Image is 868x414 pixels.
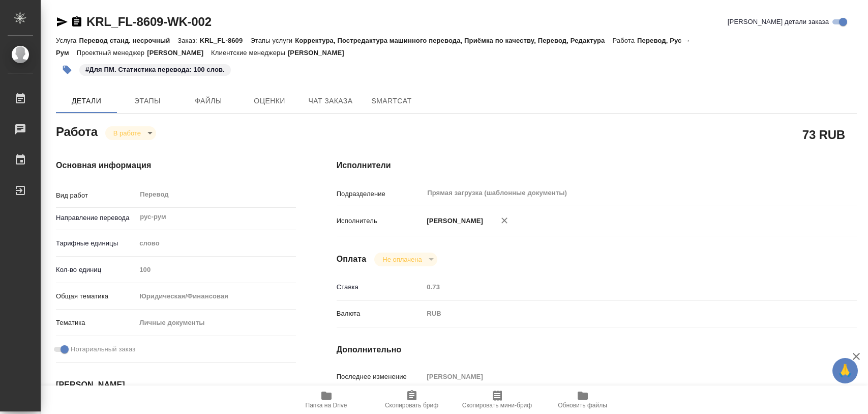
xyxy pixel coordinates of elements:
span: Чат заказа [306,95,355,107]
span: Файлы [184,95,233,107]
p: #Для ПМ. Статистика перевода: 100 слов. [85,65,225,75]
span: Этапы [123,95,172,107]
p: Корректура, Постредактура машинного перевода, Приёмка по качеству, Перевод, Редактура [295,37,612,44]
input: Пустое поле [423,280,813,294]
span: Для ПМ. Статистика перевода: 100 слов. [78,65,232,73]
button: Папка на Drive [284,385,369,414]
p: Исполнитель [337,216,424,226]
h4: Исполнители [337,159,857,172]
p: [PERSON_NAME] [423,216,483,226]
p: Заказ: [177,37,199,44]
button: Скопировать ссылку [71,16,83,28]
p: Услуга [56,37,79,44]
span: Нотариальный заказ [71,344,135,354]
div: В работе [374,253,437,266]
p: Направление перевода [56,213,136,223]
span: 🙏 [836,360,854,381]
p: Тематика [56,318,136,328]
span: Обновить файлы [558,402,607,409]
button: В работе [110,129,144,137]
button: Не оплачена [379,255,425,264]
button: Скопировать мини-бриф [455,385,540,414]
p: Вид работ [56,190,136,201]
p: Общая тематика [56,291,136,301]
p: Работа [612,37,637,44]
span: Папка на Drive [306,402,347,409]
h2: Работа [56,122,98,140]
span: Скопировать бриф [385,402,438,409]
h2: 73 RUB [802,126,845,143]
span: [PERSON_NAME] детали заказа [728,17,829,27]
div: Личные документы [136,314,295,332]
p: Кол-во единиц [56,265,136,275]
h4: [PERSON_NAME] [56,379,296,391]
a: KRL_FL-8609-WK-002 [86,15,212,29]
span: Оценки [245,95,294,107]
span: Детали [62,95,111,107]
div: В работе [105,126,156,140]
p: Подразделение [337,189,424,199]
p: Ставка [337,282,424,292]
div: Юридическая/Финансовая [136,288,295,305]
h4: Дополнительно [337,344,857,356]
button: Обновить файлы [540,385,625,414]
p: Проектный менеджер [77,49,147,57]
h4: Основная информация [56,159,296,172]
p: [PERSON_NAME] [147,49,211,57]
h4: Оплата [337,253,367,265]
div: RUB [423,305,813,322]
input: Пустое поле [136,262,295,277]
p: Валюта [337,309,424,319]
span: SmartCat [367,95,416,107]
p: Этапы услуги [250,37,295,44]
button: Скопировать ссылку для ЯМессенджера [56,16,68,28]
p: Клиентские менеджеры [211,49,288,57]
div: слово [136,235,295,252]
button: Добавить тэг [56,59,78,81]
input: Пустое поле [423,369,813,384]
button: 🙏 [832,358,858,383]
p: Последнее изменение [337,372,424,382]
p: Перевод станд. несрочный [79,37,177,44]
button: Удалить исполнителя [493,209,516,232]
p: Тарифные единицы [56,238,136,249]
p: KRL_FL-8609 [200,37,251,44]
span: Скопировать мини-бриф [462,402,532,409]
button: Скопировать бриф [369,385,455,414]
p: [PERSON_NAME] [288,49,352,57]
